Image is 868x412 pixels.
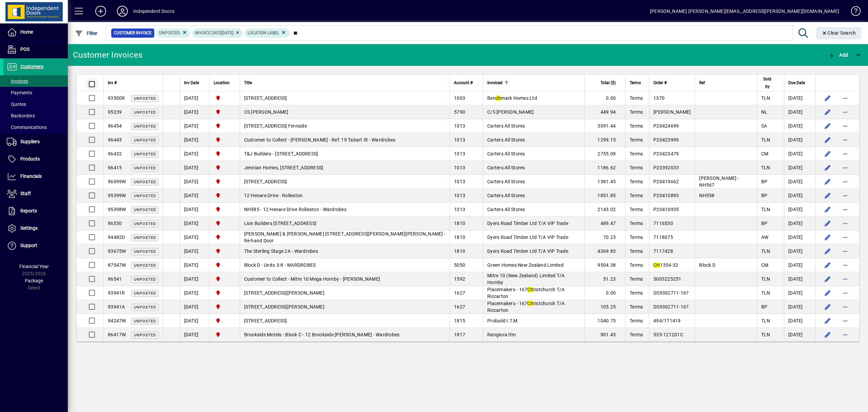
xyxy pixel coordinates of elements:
button: Edit [822,287,833,298]
span: Suppliers [20,139,40,144]
td: [DATE] [180,175,209,189]
span: Unposted [134,208,156,212]
td: [DATE] [180,230,209,244]
span: Location [214,79,230,87]
span: Backorders [7,113,35,118]
td: 105.25 [585,300,625,314]
button: More options [840,120,851,131]
td: [DATE] [784,217,815,230]
div: [PERSON_NAME] [PERSON_NAME][EMAIL_ADDRESS][PERSON_NAME][DOMAIN_NAME] [650,6,839,17]
div: Account # [454,79,479,87]
td: 1851.85 [585,189,625,203]
td: 0.00 [585,91,625,105]
span: 93500R [108,95,125,101]
span: Terms [630,165,643,170]
span: Christchurch [214,247,236,255]
span: Christchurch [214,164,236,171]
span: 7117428 [653,248,673,254]
span: Support [20,243,37,248]
span: Carters All Stores [487,207,525,212]
span: Financials [20,173,42,179]
span: Terms [630,95,643,101]
td: [DATE] [784,105,815,119]
span: Unposted [134,249,156,254]
span: 93941R [108,290,125,296]
span: TLN [761,290,770,296]
button: Edit [822,246,833,257]
td: 3091.44 [585,119,625,133]
span: Dyers Road Timber Ltd T/A VIP Trade [487,235,568,240]
button: More options [840,134,851,145]
span: P20419662 [653,179,679,184]
td: 1299.15 [585,133,625,147]
button: More options [840,246,851,257]
span: Products [20,156,40,162]
td: 2755.09 [585,147,625,161]
span: Terms [630,262,643,268]
span: SA [761,123,767,129]
span: Due Date [788,79,805,87]
span: 96541 [108,276,122,282]
td: 4369.83 [585,244,625,258]
span: Unposted [134,291,156,296]
span: Communications [7,125,47,130]
span: Unposted [134,96,156,101]
span: Christchurch [214,275,236,283]
span: Order # [653,79,667,87]
span: Jennian Homes, [STREET_ADDRESS] [244,165,323,170]
span: Account # [454,79,473,87]
span: 96530 [108,221,122,226]
span: Terms [630,276,643,282]
span: TLN [761,248,770,254]
td: [DATE] [180,189,209,203]
span: [PERSON_NAME] [653,109,691,115]
span: Customer to Collect - [PERSON_NAME] - Ref: 19 Tabart St - Wardrobes [244,137,396,143]
span: [STREET_ADDRESS] [244,95,287,101]
span: 7118075 [653,235,673,240]
td: 1381.45 [585,175,625,189]
span: Unposted [134,110,156,115]
span: Terms [630,290,643,296]
td: [DATE] [784,230,815,244]
span: Home [20,29,33,35]
td: [DATE] [180,161,209,175]
span: [STREET_ADDRESS] [244,179,287,184]
span: P20423479 [653,151,679,156]
button: More options [840,204,851,215]
a: Settings [3,220,68,237]
span: Dyers Road Timber Ltd T/A VIP Trade [487,248,568,254]
span: [PERSON_NAME] - NH567 [699,175,739,188]
button: Edit [822,329,833,340]
span: Placemakers - 167 ristchurch T/A Riccarton [487,301,565,313]
span: 1810 [454,235,465,240]
td: [DATE] [784,286,815,300]
td: [DATE] [180,217,209,230]
button: More options [840,329,851,340]
span: Location Label [248,31,279,35]
span: 1013 [454,123,465,129]
span: P20392033 [653,165,679,170]
span: 1810 [454,248,465,254]
span: CS [PERSON_NAME] [244,109,289,115]
span: 5050 [454,262,465,268]
a: Backorders [3,110,68,121]
a: Financials [3,168,68,185]
td: 51.23 [585,272,625,286]
span: Ben mark Homes Ltd [487,95,537,101]
span: Quotes [7,101,26,107]
span: Christchurch [214,178,236,185]
span: Reports [20,208,37,213]
div: Due Date [788,79,811,87]
span: Customer Invoice [114,30,152,36]
button: Edit [822,274,833,284]
span: T&J Builders - [STREET_ADDRESS] [244,151,318,156]
span: Christchurch [214,233,236,241]
a: POS [3,41,68,58]
span: Terms [630,221,643,226]
span: Christchurch [214,220,236,227]
span: [STREET_ADDRESS][PERSON_NAME] [244,290,324,296]
button: More options [840,232,851,243]
td: [DATE] [180,105,209,119]
span: 1003 [454,95,465,101]
span: P20410935 [653,207,679,212]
